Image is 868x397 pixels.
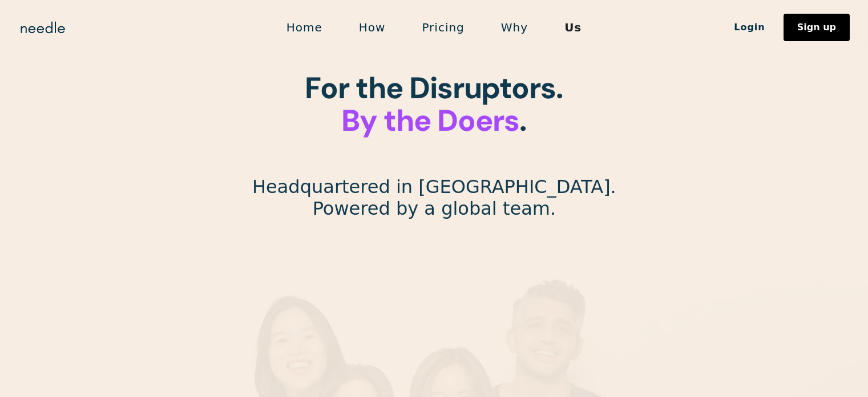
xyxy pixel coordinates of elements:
[403,15,482,39] a: Pricing
[546,15,600,39] a: Us
[797,23,836,32] div: Sign up
[252,176,616,220] p: Headquartered in [GEOGRAPHIC_DATA]. Powered by a global team.
[784,14,850,41] a: Sign up
[341,15,404,39] a: How
[716,18,784,37] a: Login
[268,15,341,39] a: Home
[342,101,520,140] span: By the Doers
[305,72,563,170] h1: For the Disruptors. ‍ . ‍
[483,15,546,39] a: Why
